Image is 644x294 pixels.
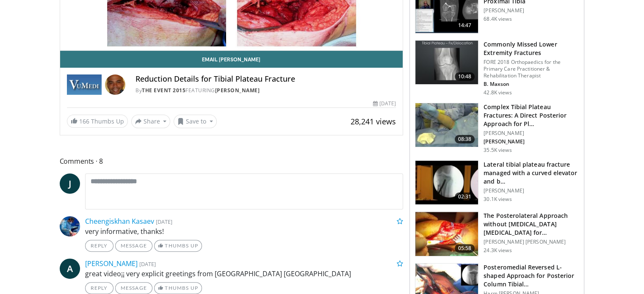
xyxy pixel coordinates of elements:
a: Message [115,240,152,252]
a: J [60,173,80,194]
p: very informative, thanks! [85,226,404,236]
a: Reply [85,282,113,294]
img: ssCKXnGZZaxxNNa35hMDoxOjBvO2OFFA_1.150x105_q85_crop-smart_upscale.jpg [415,161,478,205]
p: [PERSON_NAME] [484,187,579,194]
p: 68.4K views [484,16,511,22]
h3: The Posterolateral Approach without [MEDICAL_DATA] [MEDICAL_DATA] for Posterolate… [484,212,579,237]
a: Thumbs Up [154,282,202,294]
p: [PERSON_NAME] [PERSON_NAME] [484,239,579,245]
a: [PERSON_NAME] [215,87,260,94]
span: 08:38 [455,135,475,143]
p: 24.3K views [484,247,511,254]
a: Email [PERSON_NAME] [60,51,403,68]
small: [DATE] [139,260,156,268]
a: 08:38 Complex Tibial Plateau Fractures: A Direct Posterior Approach for Pl… [PERSON_NAME] [PERSON... [415,103,579,154]
p: FORE 2018 Orthopaedics for the Primary Care Practitioner & Rehabilitation Therapist [484,59,579,79]
img: 59cc1cba-3af8-4c97-9594-c987cca28a26.150x105_q85_crop-smart_upscale.jpg [415,212,478,256]
a: 10:48 Commonly Missed Lower Extremity Fractures FORE 2018 Orthopaedics for the Primary Care Pract... [415,40,579,96]
a: 02:31 Lateral tibial plateau fracture managed with a curved elevator and b… [PERSON_NAME] 30.1K v... [415,160,579,205]
button: Share [131,115,171,128]
img: Avatar [60,216,80,236]
small: [DATE] [156,218,172,225]
span: 02:31 [455,192,475,201]
h3: Complex Tibial Plateau Fractures: A Direct Posterior Approach for Pl… [484,103,579,128]
span: 14:47 [455,21,475,30]
h3: Lateral tibial plateau fracture managed with a curved elevator and b… [484,160,579,186]
img: The Event 2015 [67,74,102,95]
p: 35.5K views [484,147,511,154]
a: Cheengiskhan Kasaev [85,217,154,226]
img: 4aa379b6-386c-4fb5-93ee-de5617843a87.150x105_q85_crop-smart_upscale.jpg [415,41,478,85]
p: [PERSON_NAME] [484,138,579,145]
h3: Commonly Missed Lower Extremity Fractures [484,40,579,57]
span: Comments 8 [60,156,404,167]
a: Thumbs Up [154,240,202,252]
a: Reply [85,240,113,252]
img: Avatar [105,74,125,95]
a: Message [115,282,152,294]
img: a3c47f0e-2ae2-4b3a-bf8e-14343b886af9.150x105_q85_crop-smart_upscale.jpg [415,103,478,147]
span: 05:58 [455,244,475,253]
p: B. Maxson [484,81,579,88]
a: [PERSON_NAME] [85,259,138,268]
span: 28,241 views [351,116,396,126]
a: A [60,258,80,279]
a: The Event 2015 [142,87,185,94]
a: 166 Thumbs Up [67,115,128,128]
span: 166 [79,117,89,125]
h3: Posteromedial Reversed L-shaped Approach for Posterior Column Tibial… [484,263,579,289]
span: 10:48 [455,72,475,81]
p: 42.8K views [484,89,511,96]
p: great video¡¡ very explicit greetings from [GEOGRAPHIC_DATA] [GEOGRAPHIC_DATA] [85,269,404,279]
p: 30.1K views [484,196,511,203]
div: By FEATURING [135,87,396,94]
h4: Reduction Details for Tibial Plateau Fracture [135,74,396,84]
div: [DATE] [373,100,396,107]
p: [PERSON_NAME] [484,7,579,14]
a: 05:58 The Posterolateral Approach without [MEDICAL_DATA] [MEDICAL_DATA] for Posterolate… [PERSON_... [415,212,579,256]
button: Save to [174,115,217,128]
p: [PERSON_NAME] [484,130,579,137]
